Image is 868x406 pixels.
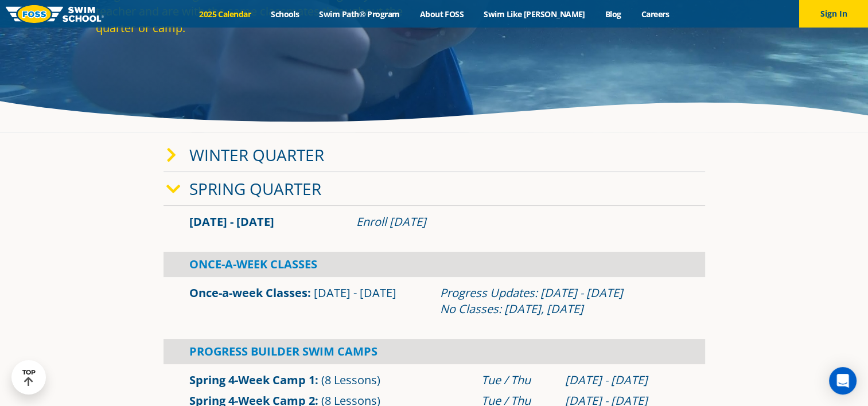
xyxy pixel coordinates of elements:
[309,9,410,19] a: Swim Path® Program
[261,9,309,19] a: Schools
[410,9,474,19] a: About FOSS
[189,372,315,388] a: Spring 4-Week Camp 1
[189,178,321,200] a: Spring Quarter
[595,9,631,19] a: Blog
[189,214,274,229] span: [DATE] - [DATE]
[321,372,380,388] span: (8 Lessons)
[22,369,36,387] div: TOP
[481,372,554,388] div: Tue / Thu
[440,285,679,317] div: Progress Updates: [DATE] - [DATE] No Classes: [DATE], [DATE]
[189,285,308,300] a: Once-a-week Classes
[474,9,595,19] a: Swim Like [PERSON_NAME]
[565,372,679,388] div: [DATE] - [DATE]
[314,285,396,300] span: [DATE] - [DATE]
[356,214,679,230] div: Enroll [DATE]
[631,9,679,19] a: Careers
[829,367,857,395] div: Open Intercom Messenger
[189,144,324,166] a: Winter Quarter
[164,339,705,364] div: Progress Builder Swim Camps
[164,252,705,277] div: Once-A-Week Classes
[6,5,104,23] img: FOSS Swim School Logo
[189,9,261,19] a: 2025 Calendar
